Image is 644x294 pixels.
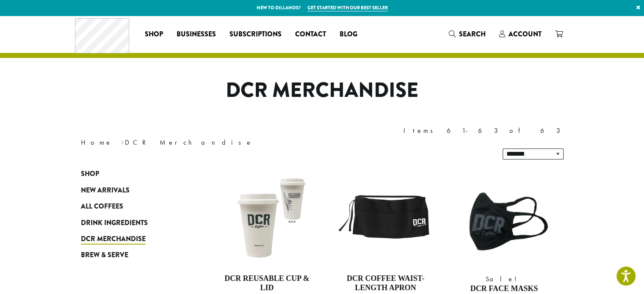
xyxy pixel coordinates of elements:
div: Items 61-63 of 63 [404,126,564,136]
span: Businesses [177,29,216,40]
span: Sale! [455,274,553,284]
a: Get started with our best seller [307,4,388,11]
span: Subscriptions [229,29,282,40]
h1: DCR Merchandise [75,78,570,103]
span: Blog [340,29,357,40]
nav: Breadcrumb [81,137,310,148]
img: LO1212.01.png [218,170,315,267]
span: Contact [295,29,326,40]
img: Mask_WhiteBackground-300x300.png [455,170,553,267]
a: Shop [138,27,170,41]
a: All Coffees [81,198,182,214]
a: New Arrivals [81,182,182,198]
a: DCR Merchandise [81,231,182,247]
h4: DCR Face Masks [455,284,553,294]
span: Brew & Serve [81,250,128,261]
span: › [121,135,124,148]
a: Shop [81,166,182,182]
span: DCR Merchandise [81,234,146,245]
span: Drink Ingredients [81,218,148,228]
h4: DCR Reusable Cup & Lid [218,274,316,292]
a: Home [81,138,112,147]
img: LO2858.01.png [337,170,434,267]
span: New Arrivals [81,185,130,196]
span: Search [459,29,486,39]
a: Drink Ingredients [81,214,182,231]
span: All Coffees [81,201,123,212]
h4: DCR Coffee Waist-Length Apron [337,274,434,292]
span: Shop [145,29,163,40]
a: Search [442,27,492,41]
span: Shop [81,169,99,179]
span: Account [509,29,542,39]
a: Brew & Serve [81,247,182,263]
